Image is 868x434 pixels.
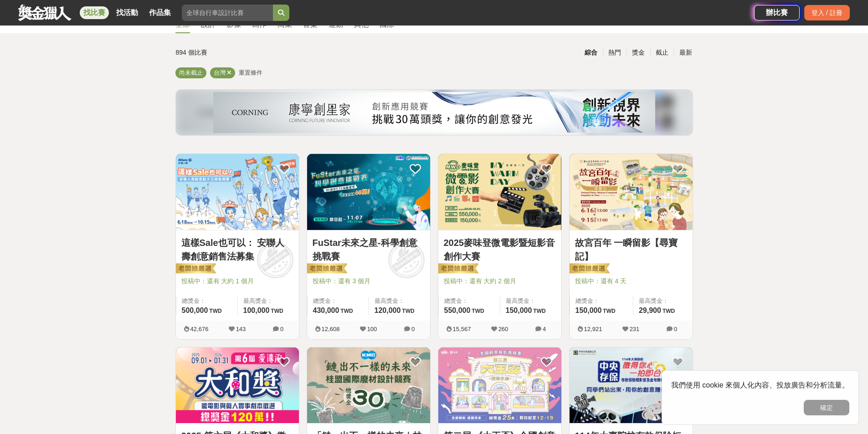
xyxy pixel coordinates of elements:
[568,263,610,276] img: 老闆娘嚴選
[243,296,293,306] span: 最高獎金：
[438,154,561,230] img: Cover Image
[213,92,655,133] img: 450e0687-a965-40c0-abf0-84084e733638.png
[182,306,208,314] span: 500,000
[411,326,415,332] span: 0
[453,326,471,332] span: 15,567
[639,306,661,314] span: 29,900
[627,45,650,61] div: 獎金
[603,45,627,61] div: 熱門
[650,45,674,61] div: 截止
[671,381,849,389] span: 我們使用 cookie 來個人化內容、投放廣告和分析流量。
[80,6,109,19] a: 找比賽
[444,236,556,263] a: 2025麥味登微電影暨短影音創作大賽
[209,308,221,314] span: TWD
[498,326,508,332] span: 260
[444,296,494,306] span: 總獎金：
[444,306,471,314] span: 550,000
[313,296,363,306] span: 總獎金：
[575,276,687,286] span: 投稿中：還有 4 天
[579,45,603,61] div: 綜合
[575,296,627,306] span: 總獎金：
[307,347,430,424] a: Cover Image
[181,236,293,263] a: 這樣Sale也可以： 安聯人壽創意銷售法募集
[584,326,602,332] span: 12,921
[113,6,142,19] a: 找活動
[176,154,299,230] a: Cover Image
[182,296,232,306] span: 總獎金：
[214,69,226,76] span: 台灣
[754,5,800,20] a: 辦比賽
[179,69,203,76] span: 尚未截止
[804,400,849,415] button: 確定
[506,306,532,314] span: 150,000
[305,263,347,276] img: 老闆娘嚴選
[570,154,693,230] a: Cover Image
[630,326,640,332] span: 231
[570,154,693,230] img: Cover Image
[280,326,283,332] span: 0
[472,308,484,314] span: TWD
[271,308,283,314] span: TWD
[603,308,615,314] span: TWD
[322,326,340,332] span: 12,608
[239,69,262,76] span: 重置條件
[575,236,687,263] a: 故宮百年 一瞬留影【尋寶記】
[674,326,677,332] span: 0
[176,347,299,424] img: Cover Image
[313,276,425,286] span: 投稿中：還有 3 個月
[176,154,299,230] img: Cover Image
[181,276,293,286] span: 投稿中：還有 大約 1 個月
[533,308,545,314] span: TWD
[313,236,425,263] a: FuStar未來之星-科學創意挑戰賽
[176,347,299,424] a: Cover Image
[340,308,353,314] span: TWD
[543,326,546,332] span: 4
[375,306,401,314] span: 120,000
[438,154,561,230] a: Cover Image
[437,263,478,276] img: 老闆娘嚴選
[575,306,602,314] span: 150,000
[438,347,561,424] a: Cover Image
[307,347,430,424] img: Cover Image
[243,306,270,314] span: 100,000
[174,263,216,276] img: 老闆娘嚴選
[438,347,561,424] img: Cover Image
[145,6,175,19] a: 作品集
[402,308,414,314] span: TWD
[570,347,693,424] a: Cover Image
[570,347,693,424] img: Cover Image
[804,5,850,20] div: 登入 / 註冊
[313,306,339,314] span: 430,000
[307,154,430,230] img: Cover Image
[176,45,348,61] div: 894 個比賽
[444,276,556,286] span: 投稿中：還有 大約 2 個月
[367,326,377,332] span: 100
[190,326,209,332] span: 42,676
[663,308,675,314] span: TWD
[182,5,273,21] input: 全球自行車設計比賽
[236,326,246,332] span: 143
[307,154,430,230] a: Cover Image
[674,45,698,61] div: 最新
[639,296,687,306] span: 最高獎金：
[375,296,425,306] span: 最高獎金：
[506,296,556,306] span: 最高獎金：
